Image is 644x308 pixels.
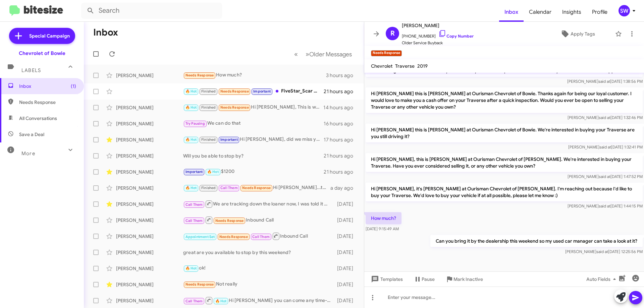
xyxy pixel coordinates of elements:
div: 21 hours ago [324,169,359,175]
span: Important [220,137,238,142]
div: 21 hours ago [324,88,359,95]
span: Important [253,89,271,94]
span: Inbox [19,83,76,89]
a: Calendar [524,2,557,22]
div: [PERSON_NAME] [116,297,183,304]
div: We are tracking down the loaner now, I was told it was in detail but it is not. Once we have the ... [183,200,334,208]
div: $1200 [183,168,324,176]
div: [DATE] [334,265,359,272]
span: 🔥 Hot [185,137,197,142]
div: [PERSON_NAME] [116,120,183,127]
button: Apply Tags [543,28,612,40]
span: Call Them [185,202,203,207]
span: Finished [201,89,216,94]
span: said at [599,144,611,149]
span: Finished [201,137,216,142]
span: Call Them [185,219,203,223]
button: Pause [408,273,440,285]
div: Inbound Call [183,216,334,224]
span: [PERSON_NAME] [402,21,474,29]
span: Older Service Buyback [402,40,474,46]
span: 🔥 Hot [185,266,197,270]
div: Hi [PERSON_NAME], This is what I had planned to distribute this weeknd at [PERSON_NAME] and Home ... [183,104,323,111]
button: Auto Fields [581,273,624,285]
div: [DATE] [334,249,359,256]
h1: Inbox [93,27,118,38]
span: Mark Inactive [453,273,483,285]
button: SW [613,5,637,16]
div: We can do that [183,120,324,127]
div: [PERSON_NAME] [116,265,183,272]
span: Templates [370,273,403,285]
span: Call Them [220,186,238,190]
span: Finished [201,105,216,110]
button: Mark Inactive [440,273,488,285]
button: Previous [290,47,302,61]
nav: Page navigation example [290,47,356,61]
div: [PERSON_NAME] [116,249,183,256]
a: Inbox [499,2,524,22]
span: said at [599,203,610,208]
p: How much? [366,212,401,224]
div: FiveStar_Scar Crn [DATE] $3.75 +10.25 Crn [DATE] $3.75 +10.25 Bns [DATE] $9.69 +6.5 Bns [DATE] $9... [183,87,324,95]
div: How much? [183,71,326,79]
span: 🔥 Hot [215,299,227,303]
span: 🔥 Hot [185,186,197,190]
button: Templates [364,273,408,285]
span: [DATE] 9:15:49 AM [366,226,399,231]
div: Hi [PERSON_NAME] you can come any time- i was off [DATE] sorry [183,296,334,305]
div: 14 hours ago [323,104,359,111]
span: Appointment Set [185,235,215,239]
span: [PERSON_NAME] [DATE] 12:25:56 PM [565,249,643,254]
span: [PHONE_NUMBER] [402,29,474,40]
span: said at [599,115,610,120]
small: Needs Response [371,50,402,56]
span: » [306,50,309,58]
span: [PERSON_NAME] [DATE] 1:32:46 PM [568,115,643,120]
div: SW [619,5,630,16]
div: Chevrolet of Bowie [19,50,65,57]
span: Finished [201,186,216,190]
div: [PERSON_NAME] [116,233,183,240]
div: [PERSON_NAME] [116,281,183,288]
div: Inbound Call [183,232,334,240]
input: Search [81,3,222,19]
p: Hi [PERSON_NAME] this is [PERSON_NAME] at Ourisman Chevrolet of Bowie. Thanks again for being our... [366,87,643,113]
div: Hi [PERSON_NAME], did we miss you [DATE]? [183,136,324,143]
span: Profile [587,2,613,22]
div: [PERSON_NAME] [116,217,183,224]
span: [PERSON_NAME] [DATE] 1:47:52 PM [568,174,643,179]
div: [DATE] [334,281,359,288]
div: [PERSON_NAME] [116,72,183,79]
p: Hi [PERSON_NAME], this is [PERSON_NAME] at Ourisman Chevrolet of [PERSON_NAME]. We're interested ... [366,153,643,172]
span: Older Messages [309,51,352,58]
div: great are you available to stop by this weekend? [183,249,334,256]
span: Pause [422,273,435,285]
span: Important [185,170,203,174]
div: 3 hours ago [326,72,359,79]
div: Not really [183,281,334,288]
span: Special Campaign [29,33,70,39]
div: [PERSON_NAME] [116,104,183,111]
span: Needs Response [19,99,76,106]
span: Call Them [185,299,203,303]
div: Hi [PERSON_NAME]...this is [PERSON_NAME]...you reached out to me a few months ago about buying my... [183,184,330,192]
div: [DATE] [334,297,359,304]
span: 🔥 Hot [185,105,197,110]
span: [PERSON_NAME] [DATE] 1:32:41 PM [568,144,643,149]
span: Auto Fields [586,273,619,285]
div: [DATE] [334,201,359,207]
a: Insights [557,2,587,22]
p: Hi [PERSON_NAME], it's [PERSON_NAME] at Ourisman Chevrolet of [PERSON_NAME]. I'm reaching out bec... [366,183,643,201]
span: 2019 [417,63,428,69]
span: Needs Response [220,89,249,94]
div: [PERSON_NAME] [116,169,183,175]
span: Apply Tags [571,28,595,40]
span: Traverse [395,63,415,69]
span: [PERSON_NAME] [DATE] 1:44:15 PM [568,203,643,208]
span: Call Them [252,235,270,239]
span: (1) [71,83,76,89]
span: R [390,28,395,39]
